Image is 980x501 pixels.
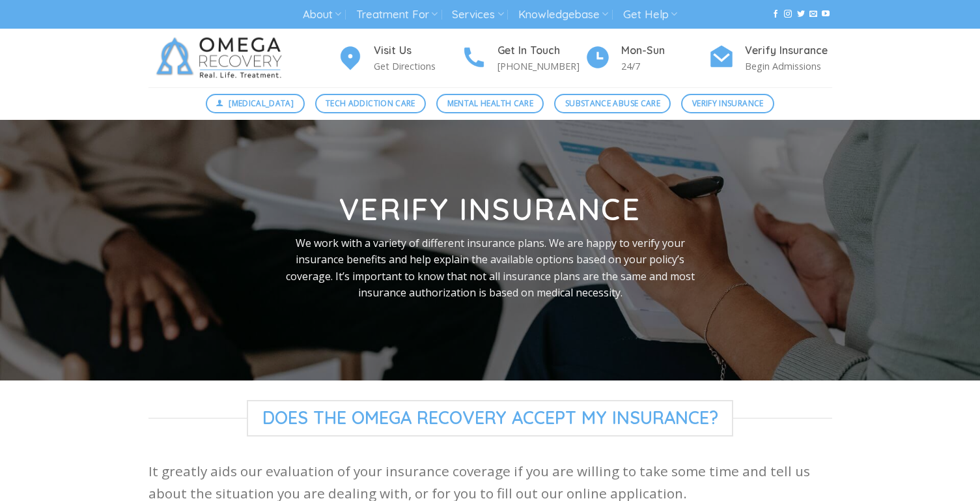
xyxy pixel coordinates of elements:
a: [MEDICAL_DATA] [206,94,305,113]
a: About [303,3,341,27]
a: Knowledgebase [518,3,608,27]
h4: Mon-Sun [621,42,708,59]
a: Treatment For [356,3,438,27]
span: Mental Health Care [447,97,533,109]
a: Follow on Instagram [784,10,792,19]
p: Begin Admissions [745,59,832,74]
a: Follow on Twitter [797,10,805,19]
p: We work with a variety of different insurance plans. We are happy to verify your insurance benefi... [279,235,701,302]
img: Omega Recovery [148,29,295,87]
a: Mental Health Care [436,94,544,113]
span: [MEDICAL_DATA] [229,97,294,109]
a: Visit Us Get Directions [337,42,461,74]
span: Substance Abuse Care [565,97,660,109]
a: Tech Addiction Care [315,94,427,113]
a: Verify Insurance Begin Admissions [708,42,832,74]
h4: Visit Us [374,42,461,59]
a: Services [452,3,503,27]
span: Verify Insurance [692,97,764,109]
a: Send us an email [809,10,817,19]
span: Tech Addiction Care [326,97,415,109]
a: Follow on Facebook [772,10,779,19]
a: Substance Abuse Care [554,94,671,113]
p: Get Directions [374,59,461,74]
a: Follow on YouTube [822,10,830,19]
p: [PHONE_NUMBER] [497,59,585,74]
a: Get In Touch [PHONE_NUMBER] [461,42,585,74]
a: Verify Insurance [681,94,774,113]
strong: Verify Insurance [339,190,641,228]
a: Get Help [623,3,677,27]
h4: Get In Touch [497,42,585,59]
p: 24/7 [621,59,708,74]
h4: Verify Insurance [745,42,832,59]
span: Does The Omega Recovery Accept My Insurance? [247,400,734,437]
